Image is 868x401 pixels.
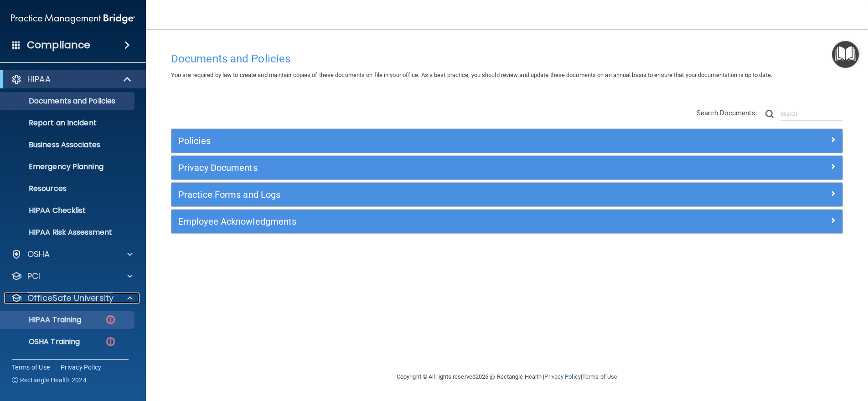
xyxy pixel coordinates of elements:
[765,110,774,118] img: ic-search.3b580494.png
[178,214,836,229] a: Employee Acknowledgments
[6,228,130,237] p: HIPAA Risk Assessment
[11,293,133,303] a: OfficeSafe University
[105,336,116,347] img: danger-circle.6113f641.png
[178,216,668,226] h5: Employee Acknowledgments
[11,249,133,260] a: OSHA
[710,336,857,373] iframe: Drift Widget Chat Controller
[6,359,130,368] p: Continuing Education
[6,140,130,149] p: Business Associates
[11,271,133,282] a: PCI
[582,373,617,380] a: Terms of Use
[6,184,130,193] p: Resources
[6,206,130,215] p: HIPAA Checklist
[6,315,81,324] p: HIPAA Training
[6,97,130,106] p: Documents and Policies
[178,160,836,175] a: Privacy Documents
[61,363,102,372] a: Privacy Policy
[6,337,80,346] p: OSHA Training
[171,53,843,65] h4: Documents and Policies
[780,107,843,121] input: Search
[178,187,836,202] a: Practice Forms and Logs
[27,249,50,260] p: OSHA
[178,163,668,173] h5: Privacy Documents
[6,118,130,128] p: Report an Incident
[27,74,51,85] p: HIPAA
[12,375,87,385] span: Ⓒ Rectangle Health 2024
[105,314,116,325] img: danger-circle.6113f641.png
[178,134,836,148] a: Policies
[544,373,580,380] a: Privacy Policy
[11,74,132,85] a: HIPAA
[171,72,772,78] span: You are required by law to create and maintain copies of these documents on file in your office. ...
[178,190,668,200] h5: Practice Forms and Logs
[178,136,668,146] h5: Policies
[697,109,757,117] span: Search Documents:
[11,10,135,28] img: PMB logo
[12,363,50,372] a: Terms of Use
[27,293,114,303] p: OfficeSafe University
[832,41,859,68] button: Open Resource Center
[6,162,130,171] p: Emergency Planning
[341,362,673,391] div: Copyright © All rights reserved 2025 @ Rectangle Health | |
[27,39,90,51] h4: Compliance
[27,271,40,282] p: PCI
